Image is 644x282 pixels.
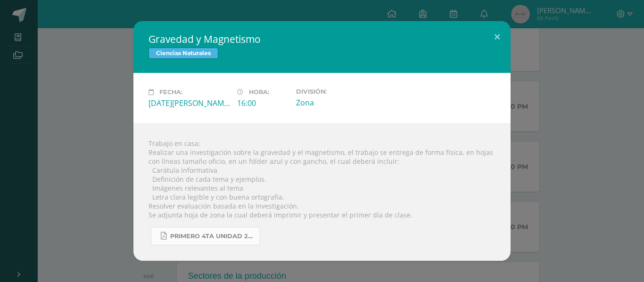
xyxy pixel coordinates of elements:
[149,48,218,59] span: Ciencias Naturales
[133,123,511,261] div: Trabajo en casa: Realizar una investigación sobre la gravedad y el magnetismo, el trabajo se entr...
[151,227,260,245] a: primero 4ta unidad 2025.pdf
[149,98,230,108] div: [DATE][PERSON_NAME]
[484,21,511,53] button: Close (Esc)
[249,89,269,96] span: Hora:
[170,233,255,240] span: primero 4ta unidad 2025.pdf
[296,97,377,108] div: Zona
[159,89,182,96] span: Fecha:
[149,32,495,46] h2: Gravedad y Magnetismo
[296,88,377,95] label: División:
[237,98,289,108] div: 16:00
